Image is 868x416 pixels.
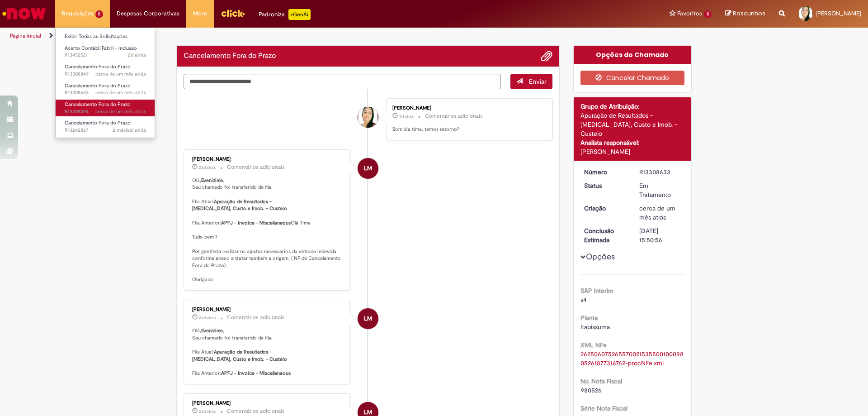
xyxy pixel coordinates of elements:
div: Analista responsável: [580,138,685,147]
span: R13308633 [65,89,146,96]
button: Enviar [510,74,552,89]
dt: Status [577,181,633,190]
div: [PERSON_NAME] [192,307,343,312]
b: SAP Interim [580,287,613,295]
span: Requisições [62,9,94,18]
small: Comentários adicionais [227,407,285,415]
h2: Cancelamento Fora do Prazo Histórico de tíquete [184,52,276,60]
span: 5 [95,10,103,18]
time: 21/07/2025 10:38:20 [95,71,146,77]
small: Comentários adicionais [227,314,285,321]
time: 04/07/2025 14:02:17 [113,127,146,134]
div: Padroniza [259,9,311,20]
b: APFJ - Invoice - Miscellaneous [221,220,291,226]
p: Olá, , Seu chamado foi transferido de fila. Fila Atual: Fila Anterior: Olá Time Tudo bem ? Por ge... [192,177,343,284]
div: [PERSON_NAME] [192,401,343,406]
span: Despesas Corporativas [117,9,179,18]
time: 27/08/2025 13:45:40 [128,52,146,58]
dt: Criação [577,204,633,213]
div: R13308633 [639,167,681,177]
b: Eveniziele [201,327,223,334]
ul: Trilhas de página [7,28,572,44]
div: Luciana Mauruto [358,308,378,329]
b: Apuração de Resultados - [MEDICAL_DATA], Custo e Imob. - Custeio [192,349,287,363]
span: [PERSON_NAME] [816,10,861,17]
span: cerca de um mês atrás [95,89,146,96]
a: Aberto R13308394 : Cancelamento Fora do Prazo [56,100,155,116]
a: Aberto R13452521 : Acerto Contábil Fabril - Inclusão [56,43,155,60]
ul: Requisições [55,27,155,138]
span: LM [364,308,372,330]
span: R13452521 [65,52,146,59]
img: click_logo_yellow_360x200.png [221,6,245,20]
textarea: Digite sua mensagem aqui... [184,74,501,89]
div: Eveniziele Rodrigues Da Silva [358,107,378,128]
span: Cancelamento Fora do Prazo [65,82,131,89]
time: 06/08/2025 15:31:06 [199,315,216,320]
div: [DATE] 15:50:56 [639,226,681,244]
img: ServiceNow [1,5,47,23]
span: s4 [580,296,587,304]
time: 21/08/2025 07:32:07 [399,114,414,119]
p: +GenAi [288,9,311,20]
a: Aberto R13308849 : Cancelamento Fora do Prazo [56,62,155,79]
div: 21/07/2025 10:01:47 [639,204,681,222]
span: 5 [704,10,712,18]
div: Luciana Mauruto [358,158,378,179]
span: 2d atrás [128,52,146,58]
span: Acerto Contábil Fabril - Inclusão [65,45,137,52]
a: Aberto R13308633 : Cancelamento Fora do Prazo [56,81,155,98]
span: R13308849 [65,71,146,78]
span: Enviar [529,77,547,86]
button: Cancelar Chamado [580,71,685,85]
div: Em Tratamento [639,181,681,199]
div: [PERSON_NAME] [580,147,685,156]
time: 21/07/2025 10:01:47 [639,204,675,221]
span: Itapissuma [580,323,610,331]
span: R13242867 [65,127,146,134]
span: 23d atrás [199,409,216,414]
span: 23d atrás [199,315,216,320]
span: R13308394 [65,108,146,115]
div: Opções do Chamado [574,46,692,64]
div: [PERSON_NAME] [392,105,543,111]
a: Página inicial [10,32,41,39]
a: Aberto R13242867 : Cancelamento Fora do Prazo [56,118,155,135]
span: Cancelamento Fora do Prazo [65,63,131,70]
b: APFJ - Invoice - Miscellaneous [221,370,291,377]
div: Apuração de Resultados - [MEDICAL_DATA], Custo e Imob. - Custeio [580,111,685,138]
button: Adicionar anexos [541,50,552,62]
span: 9d atrás [399,114,414,119]
span: 980526 [580,386,602,394]
time: 06/08/2025 15:31:06 [199,165,216,170]
span: 2 mês(es) atrás [113,127,146,134]
b: Eveniziele [201,177,223,184]
b: Apuração de Resultados - [MEDICAL_DATA], Custo e Imob. - Custeio [192,198,287,212]
span: cerca de um mês atrás [95,108,146,115]
span: More [193,9,207,18]
span: 23d atrás [199,165,216,170]
b: XML NFe [580,341,607,349]
span: LM [364,158,372,179]
a: Download de 26250607526557002153550010009805261877316762-procNFe.xml [580,350,684,367]
a: Exibir Todas as Solicitações [56,32,155,42]
div: [PERSON_NAME] [192,157,343,162]
b: Série Nota Fiscal [580,404,627,412]
span: Rascunhos [733,9,765,18]
p: Bom dia time, temos retorno? [392,126,543,133]
span: Cancelamento Fora do Prazo [65,101,131,108]
span: Favoritos [677,9,702,18]
div: Grupo de Atribuição: [580,102,685,111]
small: Comentários adicionais [425,112,483,120]
p: Olá, , Seu chamado foi transferido de fila. Fila Atual: Fila Anterior: [192,327,343,377]
b: No. Nota Fiscal [580,377,622,385]
span: cerca de um mês atrás [95,71,146,77]
a: Rascunhos [725,10,765,18]
time: 06/08/2025 15:31:05 [199,409,216,414]
dt: Conclusão Estimada [577,226,633,244]
dt: Número [577,167,633,177]
span: Cancelamento Fora do Prazo [65,120,131,126]
small: Comentários adicionais [227,163,285,171]
b: Planta [580,314,598,322]
time: 21/07/2025 10:01:49 [95,89,146,96]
